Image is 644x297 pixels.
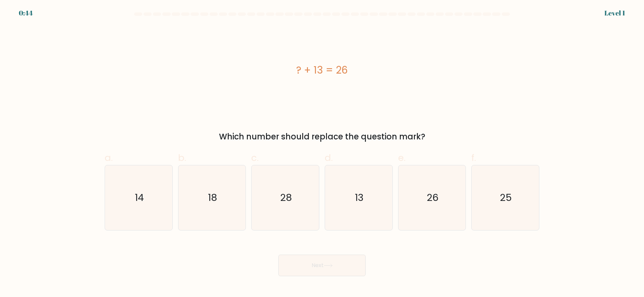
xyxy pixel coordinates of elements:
span: e. [398,151,406,164]
text: 28 [280,191,292,204]
div: 0:44 [19,8,33,18]
span: f. [471,151,476,164]
span: b. [178,151,186,164]
text: 25 [500,191,512,204]
div: Which number should replace the question mark? [109,131,535,143]
div: Level 1 [604,8,625,18]
div: ? + 13 = 26 [105,62,539,78]
text: 13 [355,191,364,204]
text: 14 [135,191,144,204]
text: 18 [208,191,217,204]
span: c. [251,151,259,164]
text: 26 [427,191,438,204]
button: Next [278,255,366,276]
span: a. [105,151,113,164]
span: d. [325,151,333,164]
